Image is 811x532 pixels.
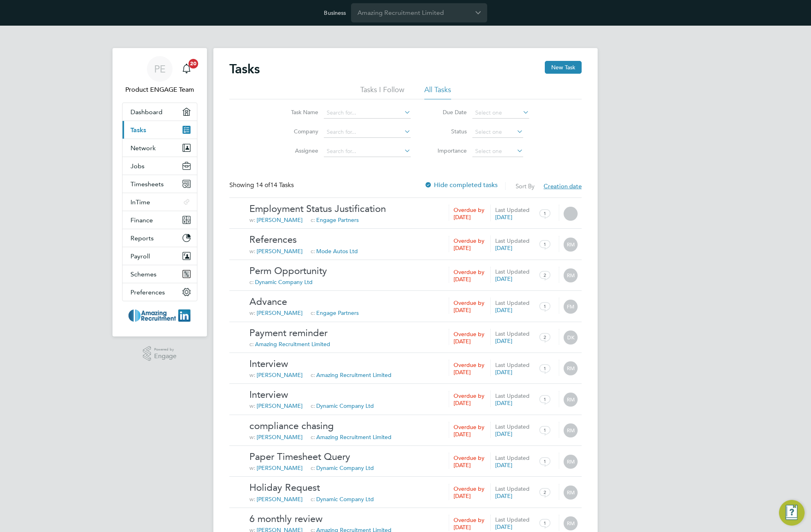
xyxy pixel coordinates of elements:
[431,147,467,154] label: Importance
[257,216,303,224] span: [PERSON_NAME]
[472,127,523,138] input: Select one
[189,59,198,69] span: 20
[255,341,330,348] span: Amazing Recruitment Limited
[454,516,484,524] label: Overdue by
[257,402,303,409] span: [PERSON_NAME]
[564,268,578,282] span: RM
[122,265,197,283] button: Schemes
[495,485,534,492] label: Last Updated
[249,234,578,246] a: References
[311,371,315,379] span: c:
[229,181,295,189] div: Showing
[535,485,554,500] span: 2
[316,464,374,472] span: Dynamic Company Ltd
[516,182,534,190] label: Sort By
[257,248,303,255] span: [PERSON_NAME]
[454,524,471,531] span: [DATE]
[564,238,578,252] span: RM
[257,433,303,441] span: [PERSON_NAME]
[324,127,411,138] input: Search for...
[454,454,484,461] label: Overdue by
[535,361,554,376] span: 1
[130,198,150,206] span: InTime
[122,139,197,157] button: Network
[249,216,255,224] span: w:
[454,206,484,214] label: Overdue by
[130,270,157,278] span: Schemes
[122,211,197,229] button: Finance
[454,268,484,276] label: Overdue by
[495,361,534,369] label: Last Updated
[316,216,359,224] span: Engage Partners
[564,455,578,469] span: RM
[130,144,156,152] span: Network
[249,513,578,525] a: 6 monthly review
[472,146,523,157] input: Select one
[495,206,534,214] label: Last Updated
[564,423,578,437] span: RM
[544,182,582,190] span: Creation date
[454,299,484,306] label: Overdue by
[324,107,411,119] input: Search for...
[130,288,165,296] span: Preferences
[779,500,805,526] button: Engage Resource Center
[249,296,578,308] a: Advance
[454,431,471,438] span: [DATE]
[454,369,471,376] span: [DATE]
[535,423,554,438] span: 1
[454,392,484,399] label: Overdue by
[454,237,484,244] label: Overdue by
[122,85,197,95] span: Product ENGAGE Team
[495,523,512,530] span: [DATE]
[256,181,294,189] span: 14 Tasks
[360,85,404,99] li: Tasks I Follow
[454,423,484,431] label: Overdue by
[316,371,391,379] span: Amazing Recruitment Limited
[535,299,554,314] span: 1
[454,306,471,314] span: [DATE]
[249,451,578,463] a: Paper Timesheet Query
[316,402,374,409] span: Dynamic Company Ltd
[495,369,512,376] span: [DATE]
[454,338,471,345] span: [DATE]
[324,9,346,16] label: Business
[454,330,484,338] label: Overdue by
[564,361,578,375] span: RM
[311,248,315,255] span: c:
[472,107,529,119] input: Select one
[564,300,578,314] span: FM
[495,454,534,461] label: Last Updated
[311,433,315,441] span: c:
[257,309,303,316] span: [PERSON_NAME]
[122,175,197,193] button: Timesheets
[249,203,578,215] a: Employment Status Justification
[535,237,554,252] span: 1
[454,361,484,369] label: Overdue by
[249,278,254,286] span: c:
[249,402,255,409] span: w:
[249,265,578,277] a: Perm Opportunity
[179,56,195,82] a: 20
[130,108,163,116] span: Dashboard
[311,309,315,316] span: c:
[431,109,467,116] label: Due Date
[564,486,578,500] span: RM
[311,402,315,409] span: c:
[130,216,153,224] span: Finance
[128,309,191,322] img: amazing-logo-retina.png
[454,399,471,407] span: [DATE]
[316,433,391,441] span: Amazing Recruitment Limited
[257,371,303,379] span: [PERSON_NAME]
[495,306,512,314] span: [DATE]
[535,330,554,345] span: 2
[454,276,471,283] span: [DATE]
[454,461,471,469] span: [DATE]
[316,309,359,316] span: Engage Partners
[311,464,315,472] span: c:
[249,496,255,503] span: w:
[122,56,197,95] a: PEProduct ENGAGE Team
[454,485,484,492] label: Overdue by
[122,193,197,211] button: InTime
[535,454,554,469] span: 1
[249,358,578,370] a: Interview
